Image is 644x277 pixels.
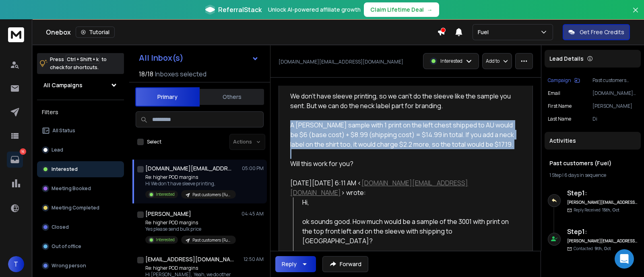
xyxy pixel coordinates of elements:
p: Out of office [52,243,81,250]
button: Reply [275,256,316,272]
span: 1 Step [549,172,561,179]
h1: [DOMAIN_NAME][EMAIL_ADDRESS][DOMAIN_NAME] [145,164,234,172]
p: Interested [52,166,78,172]
button: All Status [37,123,124,139]
p: Re: higher POD margins [145,220,236,226]
div: ok sounds good. How much would be a sample of the 3001 with print on the top front left and on th... [302,217,515,246]
span: ReferralStack [218,5,262,14]
span: Ctrl + Shift + k [66,55,100,64]
p: [DOMAIN_NAME][EMAIL_ADDRESS][DOMAIN_NAME] [279,59,403,65]
span: 6 days in sequence [564,172,606,179]
button: Primary [135,87,200,107]
button: Campaign [548,77,580,84]
p: Interested [156,237,175,243]
button: Forward [322,256,368,272]
button: Get Free Credits [563,24,630,40]
p: Wrong person [52,263,86,269]
p: Re: higher POD margins [145,174,236,181]
label: Select [147,139,161,145]
h6: Step 1 : [567,188,638,198]
button: Tutorial [76,27,115,38]
span: 9th, Oct [594,246,611,251]
p: Meeting Booked [52,185,91,192]
div: [DATE][DATE] 6:11 AM < > wrote: [290,178,515,197]
h6: Step 1 : [567,227,638,236]
p: First Name [548,103,572,109]
span: 15th, Oct [602,207,619,213]
div: Will this work for you? [290,159,515,168]
p: Closed [52,224,69,230]
button: Close banner [630,5,641,24]
p: Press to check for shortcuts. [50,55,107,72]
div: We don’t have sleeve printing, so we can't do the sleeve like the sample you sent. But we can do ... [290,91,515,111]
span: → [427,6,433,14]
button: Closed [37,219,124,235]
button: Wrong person [37,258,124,274]
p: Last Name [548,116,571,122]
p: 12:50 AM [244,256,264,263]
button: Lead [37,142,124,158]
p: Add to [486,58,500,64]
div: A [PERSON_NAME] sample with 1 print on the left chest shipped to AU would be $6 (base cost) + $8.... [290,120,515,149]
p: Unlock AI-powered affiliate growth [268,6,361,14]
p: Lead Details [549,55,584,63]
p: Fuel [478,28,492,36]
button: Claim Lifetime Deal→ [364,2,439,17]
button: Meeting Booked [37,181,124,197]
p: [DOMAIN_NAME][EMAIL_ADDRESS][DOMAIN_NAME] [592,90,638,96]
div: Open Intercom Messenger [615,249,634,269]
h1: All Inbox(s) [139,54,184,62]
button: T [8,256,24,272]
a: 16 [7,152,23,168]
p: Get Free Credits [580,28,624,36]
p: Past customers (Fuel) [592,77,638,84]
button: Out of office [37,238,124,254]
div: Hi, [302,197,515,207]
p: Past customers (Fuel) [192,192,231,198]
p: Yes please send bulk price [145,226,236,232]
h1: [EMAIL_ADDRESS][DOMAIN_NAME] [145,255,234,263]
button: All Campaigns [37,77,124,93]
p: 16 [20,148,26,155]
div: Reply [282,260,297,268]
button: Interested [37,161,124,177]
a: [DOMAIN_NAME][EMAIL_ADDRESS][DOMAIN_NAME] [290,179,468,197]
h1: [PERSON_NAME] [145,210,191,218]
p: Interested [440,58,462,64]
p: Meeting Completed [52,205,99,211]
p: Re: higher POD margins [145,265,236,271]
p: Reply Received [574,207,619,213]
p: All Status [52,127,75,134]
h1: Past customers (Fuel) [549,159,636,167]
p: Contacted [574,246,611,252]
p: Hi We don’t have sleeve printing, [145,181,236,187]
h1: All Campaigns [43,81,83,89]
h3: Filters [37,107,124,118]
h6: [PERSON_NAME][EMAIL_ADDRESS][DOMAIN_NAME] [567,199,638,205]
button: All Inbox(s) [132,50,265,66]
h3: Inboxes selected [155,69,206,79]
p: [PERSON_NAME] [592,103,638,109]
p: Past customers (Fuel) [192,237,231,243]
p: Interested [156,191,175,197]
div: Onebox [46,27,437,38]
p: Campaign [548,77,571,84]
button: Others [200,88,264,106]
p: 05:00 PM [242,165,264,172]
div: | [549,172,636,179]
button: Meeting Completed [37,200,124,216]
div: Activities [545,132,641,150]
h6: [PERSON_NAME][EMAIL_ADDRESS][DOMAIN_NAME] [567,238,638,244]
p: 04:45 AM [242,211,264,217]
span: 18 / 18 [139,69,153,79]
p: Di [592,116,638,122]
p: Email [548,90,560,96]
p: Lead [52,147,63,153]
